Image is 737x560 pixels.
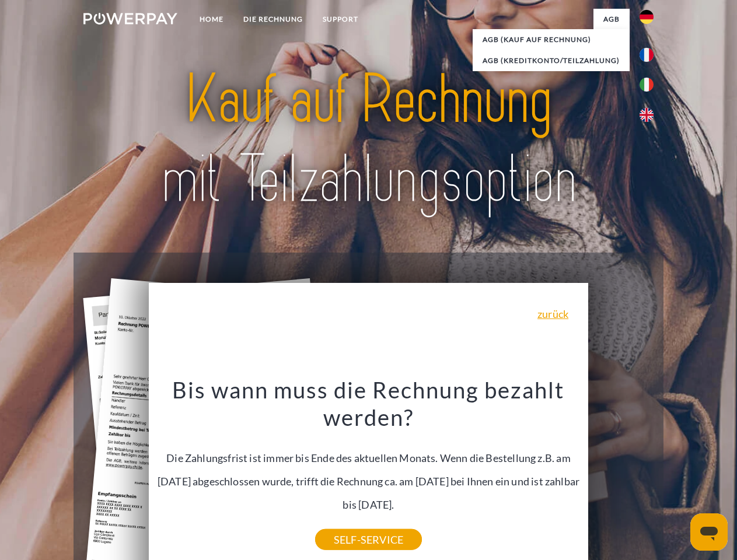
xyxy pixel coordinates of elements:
[537,309,568,319] a: zurück
[156,376,582,540] div: Die Zahlungsfrist ist immer bis Ende des aktuellen Monats. Wenn die Bestellung z.B. am [DATE] abg...
[83,13,177,24] img: logo-powerpay-white.svg
[690,513,728,551] iframe: Button to launch messaging window
[473,29,630,50] a: AGB (Kauf auf Rechnung)
[640,108,654,122] img: en
[111,56,626,223] img: title-powerpay_de.svg
[190,9,233,30] a: Home
[593,9,630,30] a: agb
[233,9,313,30] a: DIE RECHNUNG
[640,48,654,62] img: fr
[473,50,630,71] a: AGB (Kreditkonto/Teilzahlung)
[640,78,654,92] img: it
[313,9,368,30] a: SUPPORT
[640,10,654,24] img: de
[315,529,422,550] a: SELF-SERVICE
[156,376,582,432] h3: Bis wann muss die Rechnung bezahlt werden?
